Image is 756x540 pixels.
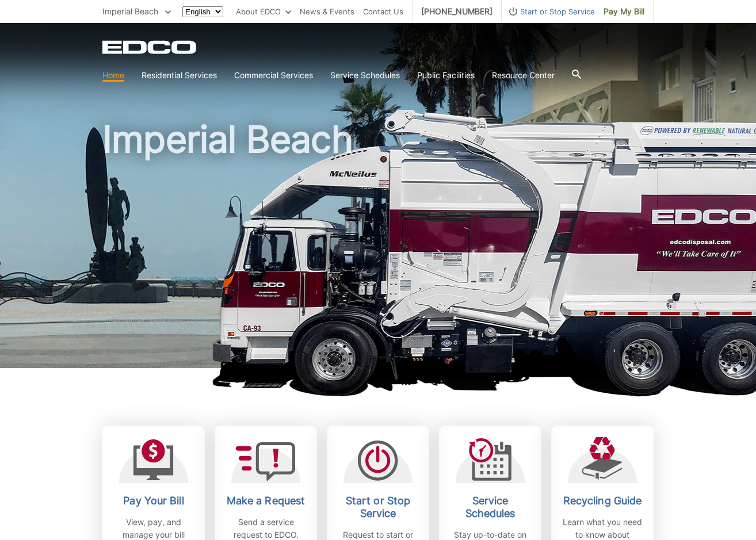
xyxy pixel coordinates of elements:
[363,5,403,18] a: Contact Us
[335,495,421,520] h2: Start or Stop Service
[448,495,533,520] h2: Service Schedules
[417,69,475,82] a: Public Facilities
[604,5,644,18] span: Pay My Bill
[234,69,313,82] a: Commercial Services
[330,69,400,82] a: Service Schedules
[560,495,645,507] h2: Recycling Guide
[111,495,196,507] h2: Pay Your Bill
[223,495,308,507] h2: Make a Request
[182,6,223,17] select: Select a language
[102,69,124,82] a: Home
[102,6,158,16] span: Imperial Beach
[300,5,354,18] a: News & Events
[102,121,654,373] h1: Imperial Beach
[142,69,217,82] a: Residential Services
[492,69,555,82] a: Resource Center
[236,5,291,18] a: About EDCO
[102,40,198,54] a: EDCD logo. Return to the homepage.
